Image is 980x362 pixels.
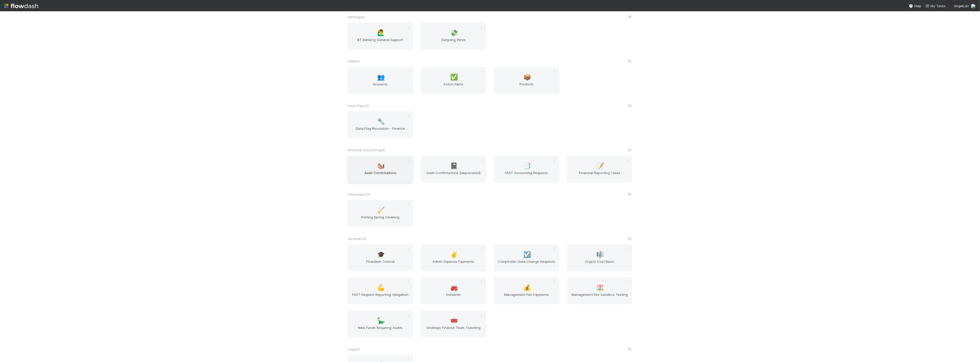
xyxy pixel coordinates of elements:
[350,37,411,47] span: BT Banking General Support
[925,3,946,8] a: My Tasks
[348,15,365,19] span: Banking ( 2 )
[4,2,38,10] img: logo-inverted-e16ddd16eac7371096b0.svg
[423,325,484,335] span: Strategic Finance Team Ticketing
[350,215,411,225] span: Porting Spring Cleaning
[348,111,413,138] a: 🔧Data Flag Resolution - Finance
[350,325,411,335] span: New Funds Requiring Audits
[567,277,632,304] a: 🏖️Management Fee Sandbox Testing
[925,4,946,8] span: My Tasks
[348,148,385,152] span: Financial Accounting ( 4 )
[421,310,486,337] a: 🎟️Strategic Finance Team Ticketing
[348,310,413,337] a: 🦕New Funds Requiring Audits
[350,259,411,269] span: Flowdash Tutorial
[348,59,359,63] span: CRM ( 3 )
[421,23,486,49] a: 💸Outgoing Wires
[377,163,385,169] span: 🐿️
[597,251,604,258] span: 🎼
[569,259,630,269] span: Crypto Cost Basis
[348,192,371,196] span: Fund Import ( 1 )
[421,67,486,94] a: ✅Action Items
[348,104,369,108] span: Data Flags ( 1 )
[494,67,559,94] a: 📦Products
[348,156,413,183] a: 🐿️Audit Confirmations
[350,170,411,180] span: Audit Confirmations
[350,292,411,302] span: FAST Request Reporting Obligation
[377,118,385,125] span: 🔧
[451,29,458,36] span: 💸
[350,82,411,92] span: Accounts
[494,277,559,304] a: 💰Management Fee Payments
[421,277,486,304] a: 🚒Incidents
[377,207,385,214] span: 🧹
[348,200,413,227] a: 🧹Porting Spring Cleaning
[348,237,366,241] span: General ( 10 )
[524,163,531,169] span: 📑
[423,292,484,302] span: Incidents
[567,244,632,271] a: 🎼Crypto Cost Basis
[524,251,531,258] span: ☑️
[423,259,484,269] span: Admin Expense Payments
[496,170,557,180] span: FAST Accounting Requests
[451,317,458,324] span: 🎟️
[569,170,630,180] span: Financial Reporting Tasks
[348,347,360,351] span: Legal ( 1 )
[451,284,458,291] span: 🚒
[423,82,484,92] span: Action Items
[423,37,484,47] span: Outgoing Wires
[567,156,632,183] a: 📝Financial Reporting Tasks
[524,74,531,81] span: 📦
[377,74,385,81] span: 👥
[421,156,486,183] a: 📓Audit Confirmations [deprecated]
[377,317,385,324] span: 🦕
[423,170,484,180] span: Audit Confirmations [deprecated]
[421,244,486,271] a: ✌️Admin Expense Payments
[569,292,630,302] span: Management Fee Sandbox Testing
[451,251,458,258] span: ✌️
[496,82,557,92] span: Products
[350,126,411,136] span: Data Flag Resolution - Finance
[524,284,531,291] span: 💰
[377,284,385,291] span: 💪
[348,277,413,304] a: 💪FAST Request Reporting Obligation
[496,292,557,302] span: Management Fee Payments
[451,74,458,81] span: ✅
[597,163,604,169] span: 📝
[971,4,976,9] img: avatar_c7c7de23-09de-42ad-8e02-7981c37ee075.png
[909,3,921,8] div: Help
[494,156,559,183] a: 📑FAST Accounting Requests
[494,244,559,271] a: ☑️Comptroller Data Change Requests
[451,163,458,169] span: 📓
[348,244,413,271] a: 🎓Flowdash Tutorial
[597,284,604,291] span: 🏖️
[377,29,385,36] span: 🙋‍♂️
[377,251,385,258] span: 🎓
[348,67,413,94] a: 👥Accounts
[954,4,969,8] span: AngelList
[348,23,413,49] a: 🙋‍♂️BT Banking General Support
[496,259,557,269] span: Comptroller Data Change Requests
